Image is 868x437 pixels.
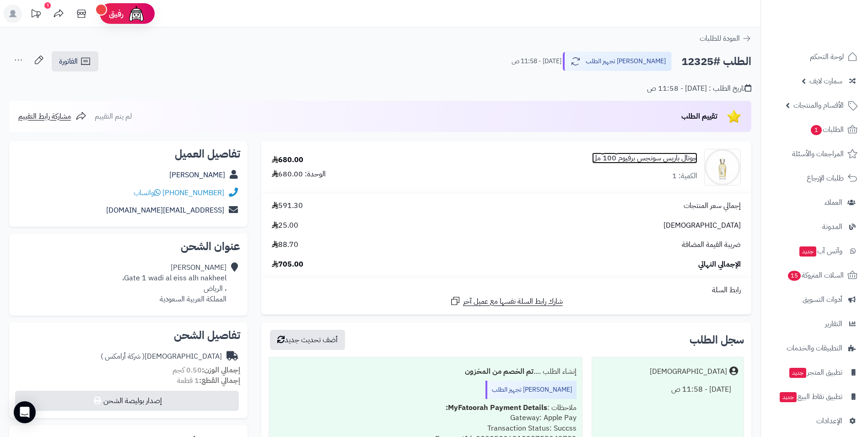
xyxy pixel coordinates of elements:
[682,240,741,250] span: ضريبة القيمة المضافة
[766,264,863,286] a: السلات المتروكة15
[173,365,240,376] small: 0.50 كجم
[127,5,146,23] img: ai-face.png
[272,259,303,270] span: 705.00
[272,220,298,231] span: 25.00
[766,361,863,383] a: تطبيق المتجرجديد
[766,143,863,165] a: المراجعات والأسئلة
[681,52,751,71] h2: الطلب #12325
[806,16,859,35] img: logo-2.png
[793,99,844,112] span: الأقسام والمنتجات
[101,351,145,362] span: ( شركة أرامكس )
[592,153,697,164] a: جوتال باريس سونجس برفيوم 100 مل
[690,334,744,345] h3: سجل الطلب
[202,365,240,376] strong: إجمالي الوزن:
[272,240,298,250] span: 88.70
[199,375,240,386] strong: إجمالي القطع:
[122,262,226,304] div: [PERSON_NAME] Gate 1 wadi al eiss alh nakheel، ، الرياض المملكة العربية السعودية
[766,216,863,238] a: المدونة
[450,295,563,307] a: شارك رابط السلة نفسها مع عميل آخر
[766,240,863,262] a: وآتس آبجديد
[16,330,240,341] h2: تفاصيل الشحن
[810,125,822,136] span: 1
[766,386,863,408] a: تطبيق نقاط البيعجديد
[789,368,806,378] span: جديد
[650,366,727,377] div: [DEMOGRAPHIC_DATA]
[792,147,844,160] span: المراجعات والأسئلة
[766,337,863,359] a: التطبيقات والخدمات
[275,363,577,381] div: إنشاء الطلب ....
[766,410,863,432] a: الإعدادات
[44,2,51,9] div: 1
[101,351,222,362] div: [DEMOGRAPHIC_DATA]
[272,155,303,165] div: 680.00
[52,51,98,71] a: الفاتورة
[766,313,863,335] a: التقارير
[59,56,78,67] span: الفاتورة
[684,201,741,211] span: إجمالي سعر المنتجات
[698,259,741,270] span: الإجمالي النهائي
[14,401,36,423] div: Open Intercom Messenger
[463,296,563,307] span: شارك رابط السلة نفسها مع عميل آخر
[270,330,345,350] button: أضف تحديث جديد
[798,245,842,257] span: وآتس آب
[265,285,748,295] div: رابط السلة
[663,220,741,231] span: [DEMOGRAPHIC_DATA]
[446,402,547,413] b: MyFatoorah Payment Details:
[563,52,672,71] button: [PERSON_NAME] تجهيز الطلب
[809,75,842,87] span: سمارت لايف
[780,392,797,402] span: جديد
[16,241,240,252] h2: عنوان الشحن
[766,167,863,189] a: طلبات الإرجاع
[816,415,842,427] span: الإعدادات
[106,205,224,216] a: [EMAIL_ADDRESS][DOMAIN_NAME]
[787,342,842,355] span: التطبيقات والخدمات
[700,33,740,44] span: العودة للطلبات
[822,220,842,233] span: المدونة
[787,270,801,281] span: 15
[787,269,844,282] span: السلات المتروكة
[705,149,740,186] img: 1673972028-711367106501-goutal-songes-edp-spray-50-ml-w-ng-1-90x90.png
[672,171,697,181] div: الكمية: 1
[766,46,863,68] a: لوحة التحكم
[807,172,844,185] span: طلبات الإرجاع
[799,246,816,257] span: جديد
[272,201,303,211] span: 591.30
[95,111,132,122] span: لم يتم التقييم
[162,187,224,198] a: [PHONE_NUMBER]
[18,111,86,122] a: مشاركة رابط التقييم
[803,293,842,306] span: أدوات التسويق
[485,381,577,399] div: [PERSON_NAME] تجهيز الطلب
[16,148,240,159] h2: تفاصيل العميل
[647,83,751,94] div: تاريخ الطلب : [DATE] - 11:58 ص
[177,375,240,386] small: 1 قطعة
[825,196,842,209] span: العملاء
[465,366,534,377] b: تم الخصم من المخزون
[18,111,71,122] span: مشاركة رابط التقييم
[134,187,161,198] a: واتساب
[598,381,738,399] div: [DATE] - 11:58 ص
[109,8,124,19] span: رفيق
[766,191,863,213] a: العملاء
[700,33,751,44] a: العودة للطلبات
[810,123,844,136] span: الطلبات
[512,57,561,66] small: [DATE] - 11:58 ص
[272,169,326,180] div: الوحدة: 680.00
[15,391,239,411] button: إصدار بوليصة الشحن
[169,169,225,180] a: [PERSON_NAME]
[825,317,842,330] span: التقارير
[24,5,47,25] a: تحديثات المنصة
[681,111,717,122] span: تقييم الطلب
[779,390,842,403] span: تطبيق نقاط البيع
[766,289,863,311] a: أدوات التسويق
[788,366,842,379] span: تطبيق المتجر
[810,50,844,63] span: لوحة التحكم
[766,119,863,141] a: الطلبات1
